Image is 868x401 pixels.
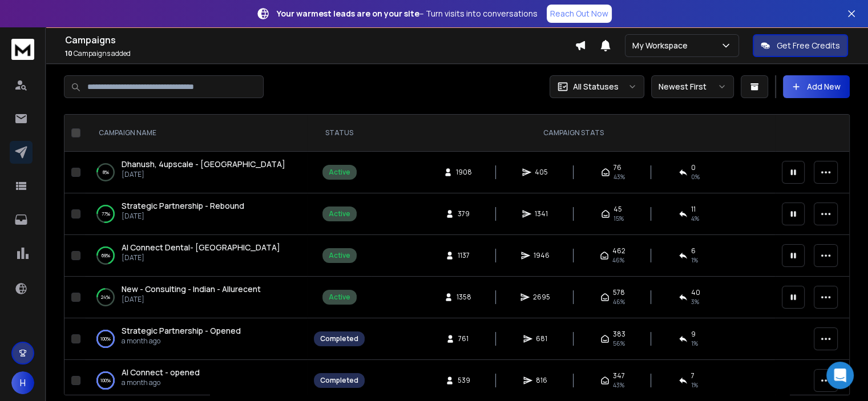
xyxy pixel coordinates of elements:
p: 24 % [101,291,110,303]
span: 56 % [613,339,625,348]
span: 45 [613,205,622,214]
span: 1358 [457,293,471,302]
button: Get Free Credits [753,34,848,57]
div: Active [329,293,350,302]
a: Dhanush, 4upscale - [GEOGRAPHIC_DATA] [122,159,285,170]
button: Newest First [651,75,734,98]
span: 7 [691,371,695,380]
p: 100 % [100,333,111,345]
th: STATUS [307,115,372,152]
span: New - Consulting - Indian - Allurecent [122,283,261,294]
p: a month ago [122,337,241,346]
span: 681 [536,334,547,343]
p: [DATE] [122,170,285,179]
div: Open Intercom Messenger [826,362,854,389]
td: 69%AI Connect Dental- [GEOGRAPHIC_DATA][DATE] [85,235,307,277]
a: Reach Out Now [547,5,612,23]
img: logo [11,39,34,60]
span: 3 % [691,297,699,306]
button: H [11,371,34,394]
span: 347 [613,371,625,380]
p: 100 % [100,375,111,386]
span: 1946 [534,251,550,260]
span: 578 [613,288,625,297]
span: Strategic Partnership - Opened [122,325,241,336]
span: 9 [691,330,696,339]
span: AI Connect - opened [122,367,200,378]
p: 8 % [103,167,109,178]
span: 43 % [613,172,625,181]
a: AI Connect Dental- [GEOGRAPHIC_DATA] [122,242,280,253]
p: [DATE] [122,295,261,304]
a: New - Consulting - Indian - Allurecent [122,283,261,295]
span: 1 % [691,380,698,390]
p: a month ago [122,378,200,387]
h1: Campaigns [65,33,575,47]
p: – Turn visits into conversations [277,8,538,19]
span: 15 % [613,214,624,223]
span: 76 [613,163,621,172]
span: 46 % [613,297,625,306]
a: Strategic Partnership - Rebound [122,200,244,212]
span: 0 [691,163,696,172]
span: 1 % [691,256,698,265]
span: 11 [691,205,696,214]
th: CAMPAIGN NAME [85,115,307,152]
p: 69 % [102,250,110,261]
a: Strategic Partnership - Opened [122,325,241,337]
div: Active [329,251,350,260]
div: Active [329,209,350,218]
td: 100%Strategic Partnership - Openeda month ago [85,318,307,360]
td: 24%New - Consulting - Indian - Allurecent[DATE] [85,277,307,318]
span: 1137 [458,251,470,260]
p: [DATE] [122,212,244,221]
div: Active [329,168,350,177]
p: My Workspace [632,40,692,51]
p: 77 % [102,208,110,220]
span: 383 [613,330,625,339]
span: 539 [458,376,470,385]
td: 8%Dhanush, 4upscale - [GEOGRAPHIC_DATA][DATE] [85,152,307,193]
span: 761 [458,334,470,343]
span: 379 [458,209,470,218]
a: AI Connect - opened [122,367,200,378]
span: 10 [65,48,72,58]
span: Dhanush, 4upscale - [GEOGRAPHIC_DATA] [122,159,285,169]
p: All Statuses [573,81,619,92]
span: 43 % [613,380,624,390]
span: 4 % [691,214,699,223]
span: AI Connect Dental- [GEOGRAPHIC_DATA] [122,242,280,253]
strong: Your warmest leads are on your site [277,8,419,19]
span: 6 [691,246,696,256]
p: Campaigns added [65,49,575,58]
div: Completed [320,376,358,385]
p: Reach Out Now [550,8,608,19]
td: 77%Strategic Partnership - Rebound[DATE] [85,193,307,235]
span: 2695 [533,293,550,302]
p: [DATE] [122,253,280,262]
span: 0 % [691,172,700,181]
span: 46 % [612,256,624,265]
span: 1908 [456,168,472,177]
span: 405 [535,168,548,177]
span: 462 [612,246,625,256]
span: 1 % [691,339,698,348]
span: 40 [691,288,700,297]
div: Completed [320,334,358,343]
span: 1341 [535,209,548,218]
th: CAMPAIGN STATS [372,115,775,152]
span: 816 [536,376,547,385]
span: Strategic Partnership - Rebound [122,200,244,211]
button: Add New [783,75,850,98]
p: Get Free Credits [777,40,840,51]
